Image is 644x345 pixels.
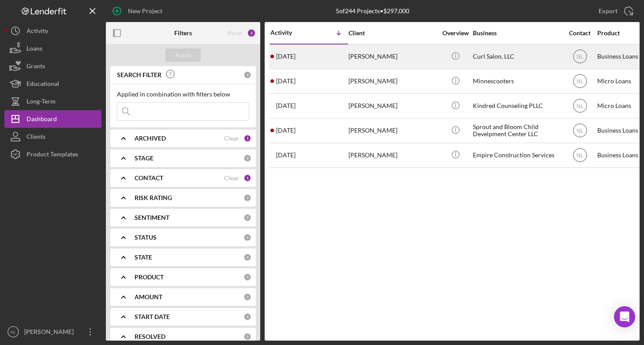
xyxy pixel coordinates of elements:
[4,22,101,40] button: Activity
[135,274,164,281] b: PRODUCT
[577,152,584,159] text: NL
[348,94,437,118] div: [PERSON_NAME]
[590,2,640,20] button: Export
[577,54,584,60] text: NL
[614,306,635,327] div: Open Intercom Messenger
[22,323,79,343] div: [PERSON_NAME]
[135,254,152,261] b: STATE
[4,40,101,57] button: Loans
[473,94,561,118] div: Kindred Counseling PLLC
[174,30,192,37] b: Filters
[276,102,296,109] time: 2025-07-30 09:09
[135,214,169,221] b: SENTIMENT
[243,194,251,202] div: 0
[243,214,251,222] div: 0
[175,48,191,62] div: Apply
[117,91,249,98] div: Applied in combination with filters below
[26,145,78,165] div: Product Templates
[348,144,437,167] div: [PERSON_NAME]
[276,53,296,60] time: 2025-08-08 00:58
[473,70,561,93] div: Minnescooters
[276,78,296,85] time: 2025-08-04 13:49
[276,127,296,134] time: 2025-07-22 20:30
[348,70,437,93] div: [PERSON_NAME]
[26,110,57,130] div: Dashboard
[135,333,165,340] b: RESOLVED
[4,93,101,110] button: Long-Term
[135,313,170,320] b: START DATE
[243,293,251,301] div: 0
[135,135,166,142] b: ARCHIVED
[4,323,101,341] button: NL[PERSON_NAME]
[165,48,201,62] button: Apply
[243,134,251,142] div: 1
[26,93,56,112] div: Long-Term
[243,234,251,241] div: 0
[563,30,596,37] div: Contact
[26,57,45,77] div: Grants
[243,154,251,162] div: 0
[577,103,584,109] text: NL
[473,144,561,167] div: Empire Construction Services
[26,22,48,42] div: Activity
[4,145,101,163] button: Product Templates
[473,45,561,68] div: Curl Salon, LLC
[243,273,251,281] div: 0
[336,7,409,15] div: 5 of 244 Projects • $297,000
[439,30,472,37] div: Overview
[599,2,618,20] div: Export
[106,2,171,20] button: New Project
[117,71,161,78] b: SEARCH FILTER
[577,78,584,85] text: NL
[26,40,42,59] div: Loans
[4,110,101,128] button: Dashboard
[4,57,101,75] button: Grants
[348,30,437,37] div: Client
[135,194,172,201] b: RISK RATING
[473,119,561,142] div: Sprout and Bloom Child Develpment Center LLC
[270,29,309,36] div: Activity
[243,71,251,79] div: 0
[135,234,157,241] b: STATUS
[26,75,59,95] div: Educational
[276,152,296,159] time: 2025-07-10 19:36
[128,2,162,20] div: New Project
[348,45,437,68] div: [PERSON_NAME]
[135,174,163,182] b: CONTACT
[243,333,251,341] div: 0
[243,174,251,182] div: 1
[4,75,101,93] button: Educational
[348,119,437,142] div: [PERSON_NAME]
[11,330,16,334] text: NL
[228,30,243,37] div: Reset
[224,135,239,142] div: Clear
[4,128,101,145] button: Clients
[243,313,251,321] div: 0
[26,128,45,148] div: Clients
[473,30,561,37] div: Business
[135,155,154,162] b: STAGE
[577,128,584,134] text: NL
[243,253,251,261] div: 0
[224,174,239,182] div: Clear
[135,293,162,300] b: AMOUNT
[247,29,256,37] div: 2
